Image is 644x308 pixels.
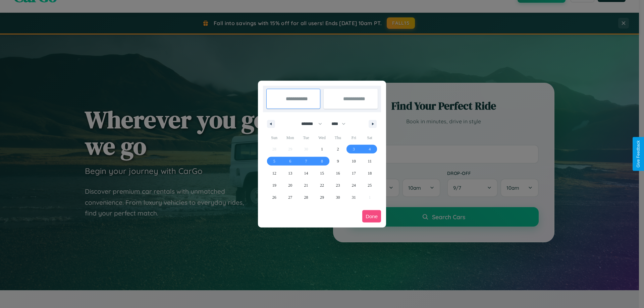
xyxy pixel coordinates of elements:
[304,179,308,191] span: 21
[288,167,292,179] span: 13
[266,167,282,179] button: 12
[362,210,381,223] button: Done
[298,179,314,191] button: 21
[330,132,346,143] span: Thu
[330,179,346,191] button: 23
[330,167,346,179] button: 16
[368,155,372,167] span: 11
[369,143,371,155] span: 4
[362,179,378,191] button: 25
[353,143,355,155] span: 3
[336,179,340,191] span: 23
[272,167,276,179] span: 12
[352,191,356,203] span: 31
[298,132,314,143] span: Tue
[337,143,339,155] span: 2
[362,167,378,179] button: 18
[314,143,330,155] button: 1
[314,167,330,179] button: 15
[346,167,362,179] button: 17
[320,167,324,179] span: 15
[282,155,298,167] button: 6
[321,143,323,155] span: 1
[304,191,308,203] span: 28
[352,179,356,191] span: 24
[352,167,356,179] span: 17
[314,191,330,203] button: 29
[346,132,362,143] span: Fri
[346,179,362,191] button: 24
[282,132,298,143] span: Mon
[314,179,330,191] button: 22
[320,191,324,203] span: 29
[288,191,292,203] span: 27
[330,155,346,167] button: 9
[346,191,362,203] button: 31
[362,155,378,167] button: 11
[266,155,282,167] button: 5
[282,179,298,191] button: 20
[272,191,276,203] span: 26
[282,167,298,179] button: 13
[298,191,314,203] button: 28
[368,179,372,191] span: 25
[321,155,323,167] span: 8
[298,155,314,167] button: 7
[304,167,308,179] span: 14
[314,132,330,143] span: Wed
[272,179,276,191] span: 19
[298,167,314,179] button: 14
[362,143,378,155] button: 4
[305,155,307,167] span: 7
[266,191,282,203] button: 26
[288,179,292,191] span: 20
[336,191,340,203] span: 30
[266,179,282,191] button: 19
[352,155,356,167] span: 10
[337,155,339,167] span: 9
[289,155,291,167] span: 6
[266,132,282,143] span: Sun
[346,155,362,167] button: 10
[330,191,346,203] button: 30
[362,132,378,143] span: Sat
[282,191,298,203] button: 27
[273,155,275,167] span: 5
[346,143,362,155] button: 3
[636,140,641,168] div: Give Feedback
[336,167,340,179] span: 16
[320,179,324,191] span: 22
[330,143,346,155] button: 2
[314,155,330,167] button: 8
[368,167,372,179] span: 18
